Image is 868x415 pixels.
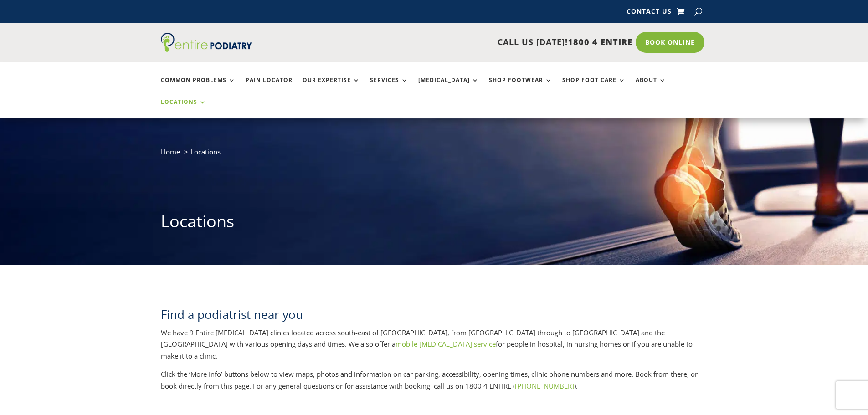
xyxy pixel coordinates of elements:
a: Pain Locator [246,77,293,97]
a: Contact Us [627,8,672,18]
a: Shop Foot Care [562,77,626,97]
span: 1800 4 ENTIRE [568,36,632,47]
p: Click the ‘More Info’ buttons below to view maps, photos and information on car parking, accessib... [161,369,708,392]
span: Locations [190,147,221,156]
p: CALL US [DATE]! [287,36,632,48]
a: Book Online [636,32,704,53]
h1: Locations [161,210,708,237]
h2: Find a podiatrist near you [161,306,708,327]
a: [PHONE_NUMBER] [515,381,574,390]
a: mobile [MEDICAL_DATA] service [395,339,496,348]
a: Services [370,77,408,97]
p: We have 9 Entire [MEDICAL_DATA] clinics located across south-east of [GEOGRAPHIC_DATA], from [GEO... [161,327,708,369]
a: Home [161,147,180,156]
a: Entire Podiatry [161,45,252,54]
nav: breadcrumb [161,146,708,164]
a: About [636,77,666,97]
a: Shop Footwear [489,77,552,97]
a: [MEDICAL_DATA] [418,77,479,97]
img: logo (1) [161,33,252,52]
a: Common Problems [161,77,236,97]
a: Locations [161,99,206,118]
a: Our Expertise [303,77,360,97]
